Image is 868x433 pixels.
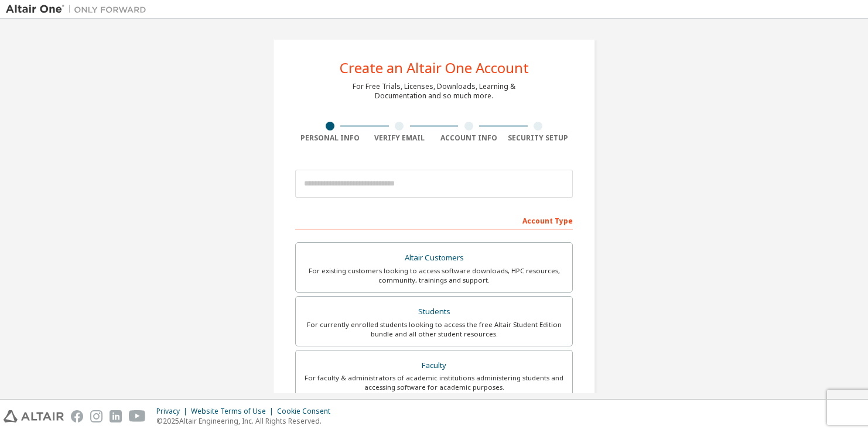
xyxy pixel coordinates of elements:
div: Verify Email [365,133,435,143]
div: Website Terms of Use [191,407,277,416]
div: Students [303,304,565,320]
div: For faculty & administrators of academic institutions administering students and accessing softwa... [303,373,565,392]
div: Create an Altair One Account [340,61,529,75]
img: altair_logo.svg [4,410,64,422]
div: Personal Info [295,133,365,143]
div: Altair Customers [303,250,565,266]
div: Security Setup [504,133,573,143]
div: Account Info [434,133,504,143]
img: linkedin.svg [110,410,122,422]
img: Altair One [6,4,152,15]
img: facebook.svg [71,410,83,422]
p: © 2025 Altair Engineering, Inc. All Rights Reserved. [156,416,337,426]
div: For existing customers looking to access software downloads, HPC resources, community, trainings ... [303,266,565,285]
div: Faculty [303,358,565,374]
div: Privacy [156,407,191,416]
div: For currently enrolled students looking to access the free Altair Student Edition bundle and all ... [303,320,565,339]
div: For Free Trials, Licenses, Downloads, Learning & Documentation and so much more. [353,82,515,101]
img: youtube.svg [129,410,146,422]
img: instagram.svg [90,410,102,422]
div: Cookie Consent [277,407,337,416]
div: Account Type [295,211,573,229]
